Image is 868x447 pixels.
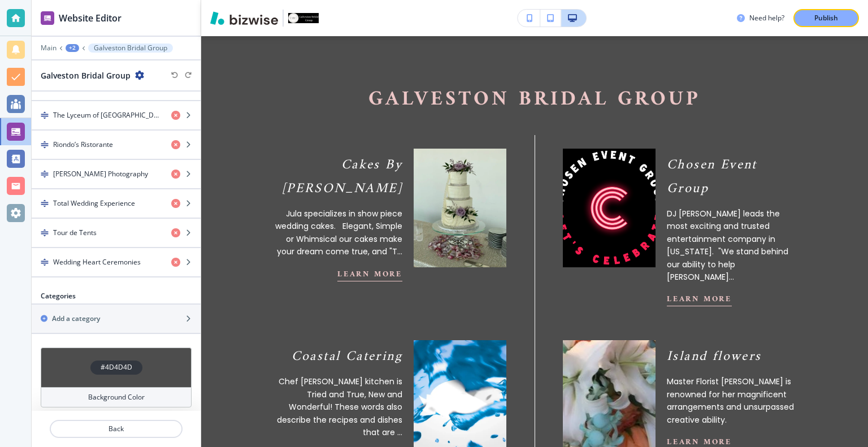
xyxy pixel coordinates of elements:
[59,11,121,25] h2: Website Editor
[272,153,402,201] p: Cakes By [PERSON_NAME]
[51,424,181,434] p: Back
[368,82,701,118] span: Galveston Bridal Group
[41,70,131,81] h2: Galveston Bridal Group
[101,362,132,372] h4: #4D4D4D
[53,140,113,150] h4: Riondo’s Ristorante
[66,44,79,52] button: +2
[563,149,656,267] img: <p>Chosen Event Group</p>
[53,198,135,209] h4: Total Wedding Experience
[41,199,49,207] img: Drag
[88,392,145,402] h4: Background Color
[53,228,97,238] h4: Tour de Tents
[41,111,49,119] img: Drag
[53,110,162,120] h4: The Lyceum of [GEOGRAPHIC_DATA]
[41,170,49,178] img: Drag
[41,229,49,237] img: Drag
[88,44,173,53] button: Galveston Bridal Group
[41,258,49,266] img: Drag
[50,420,183,438] button: Back
[749,13,784,23] h3: Need help?
[53,169,148,179] h4: [PERSON_NAME] Photography
[272,345,402,368] p: Coastal Catering
[210,11,278,25] img: Bizwise Logo
[32,248,201,277] button: DragWedding Heart Ceremonies
[288,13,319,24] img: Your Logo
[32,131,201,160] button: DragRiondo’s Ristorante
[667,292,732,306] button: Learn More
[667,153,797,201] p: Chosen Event Group
[272,375,402,439] p: Chef [PERSON_NAME] kitchen is Tried and True, New and Wonderful! These words also describe the re...
[32,160,201,189] button: Drag[PERSON_NAME] Photography
[52,314,100,324] h2: Add a category
[793,9,859,27] button: Publish
[667,207,797,283] p: DJ [PERSON_NAME] leads the most exciting and trusted entertainment company in [US_STATE]. "We sta...
[41,11,54,25] img: editor icon
[32,101,201,131] button: DragThe Lyceum of [GEOGRAPHIC_DATA]
[272,207,402,258] p: Jula specializes in show piece wedding cakes. Elegant, Simple or Whimsical our cakes make your dr...
[667,375,797,426] p: Master Florist [PERSON_NAME] is renowned for her magnificent arrangements and unsurpassed creativ...
[53,257,141,267] h4: Wedding Heart Ceremonies
[814,13,838,23] p: Publish
[414,149,506,267] img: <p>Cakes By Jula</p>
[41,348,192,407] button: #4D4D4DBackground Color
[32,189,201,219] button: DragTotal Wedding Experience
[667,345,797,368] p: Island flowers
[41,291,76,301] h2: Categories
[94,44,167,52] p: Galveston Bridal Group
[32,219,201,248] button: DragTour de Tents
[337,267,402,281] button: Learn More
[32,305,201,333] button: Add a category
[41,44,57,52] button: Main
[41,141,49,149] img: Drag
